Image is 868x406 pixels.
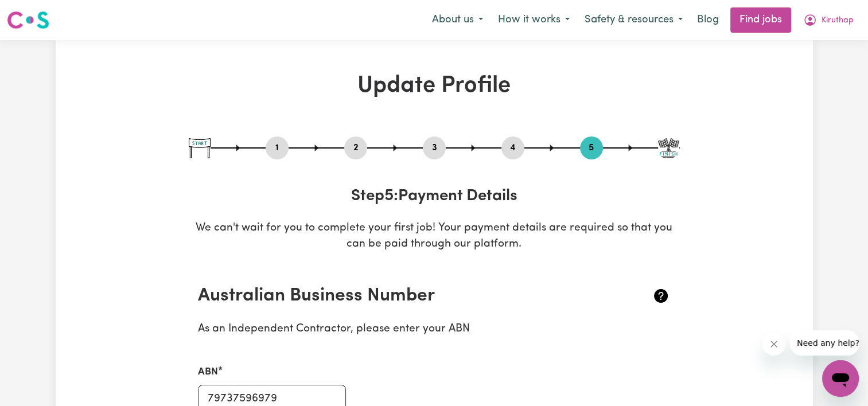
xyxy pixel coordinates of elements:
iframe: Message from company [790,330,859,356]
button: How it works [491,8,577,32]
button: Go to step 3 [423,140,446,155]
p: We can't wait for you to complete your first job! Your payment details are required so that you c... [189,220,680,253]
button: Go to step 4 [501,140,524,155]
button: Go to step 5 [580,140,603,155]
button: Go to step 1 [266,140,289,155]
button: Go to step 2 [344,140,367,155]
iframe: Close message [762,333,785,356]
img: Careseekers logo [7,10,49,30]
button: Safety & resources [577,8,690,32]
span: Need any help? [7,8,69,17]
a: Blog [690,7,726,33]
h1: Update Profile [189,72,680,100]
button: My Account [796,8,861,32]
h2: Australian Business Number [198,285,592,307]
label: ABN [198,365,218,380]
p: As an Independent Contractor, please enter your ABN [198,321,671,338]
iframe: Button to launch messaging window [822,360,859,397]
span: Kiruthap [822,14,854,27]
a: Find jobs [730,7,791,33]
a: Careseekers logo [7,7,49,33]
h3: Step 5 : Payment Details [189,187,680,206]
button: About us [425,8,491,32]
